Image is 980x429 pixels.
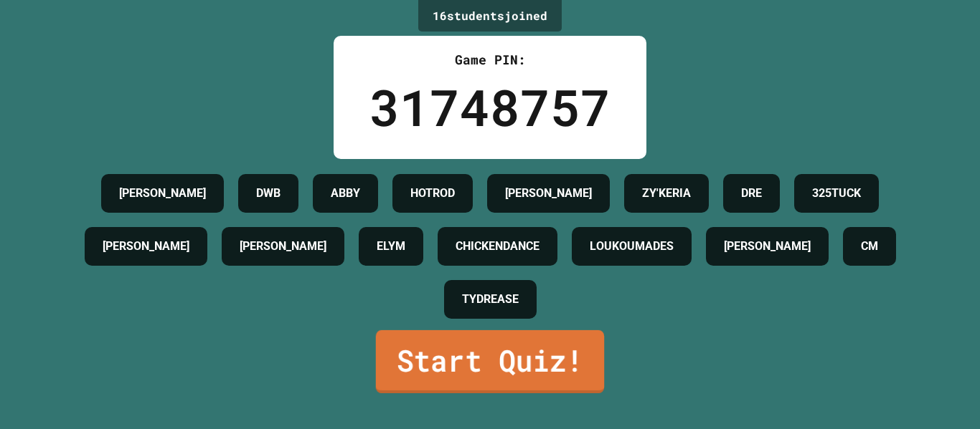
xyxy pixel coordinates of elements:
h4: LOUKOUMADES [590,238,674,255]
h4: ELYM [377,238,405,255]
h4: [PERSON_NAME] [103,238,189,255]
h4: HOTROD [410,185,455,202]
h4: CM [861,238,878,255]
h4: TYDREASE [462,291,519,308]
h4: [PERSON_NAME] [724,238,811,255]
h4: 325TUCK [812,185,861,202]
div: Game PIN: [369,50,611,69]
h4: DWB [256,185,281,202]
h4: [PERSON_NAME] [240,238,326,255]
h4: DRE [741,185,762,202]
h4: [PERSON_NAME] [119,185,206,202]
a: Start Quiz! [376,330,604,393]
h4: ABBY [331,185,360,202]
div: 31748757 [369,69,611,145]
h4: CHICKENDANCE [456,238,540,255]
h4: ZY'KERIA [642,185,691,202]
h4: [PERSON_NAME] [505,185,592,202]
